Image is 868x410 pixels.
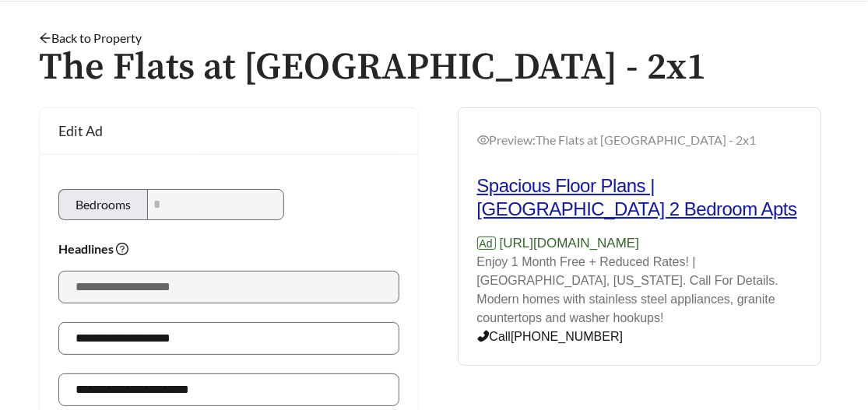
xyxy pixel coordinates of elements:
[477,174,803,221] h2: Spacious Floor Plans | [GEOGRAPHIC_DATA] 2 Bedroom Apts
[39,32,51,44] span: arrow-left
[58,189,147,220] div: Bedrooms
[477,330,490,342] span: phone
[58,241,128,256] strong: Headlines
[39,30,142,45] a: arrow-leftBack to Property
[477,328,803,346] p: Call [PHONE_NUMBER]
[116,243,128,255] span: question-circle
[58,108,399,154] div: Edit Ad
[39,47,829,89] h1: The Flats at [GEOGRAPHIC_DATA] - 2x1
[477,233,803,254] p: [URL][DOMAIN_NAME]
[477,131,803,149] div: Preview: The Flats at [GEOGRAPHIC_DATA] - 2x1
[477,134,490,146] span: eye
[477,253,803,328] p: Enjoy 1 Month Free + Reduced Rates! | [GEOGRAPHIC_DATA], [US_STATE]. Call For Details. Modern hom...
[477,237,496,250] span: Ad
